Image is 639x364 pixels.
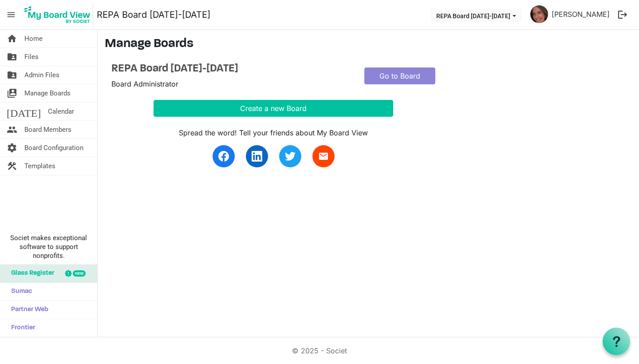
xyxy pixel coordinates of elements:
span: Board Configuration [24,139,83,157]
span: Manage Boards [24,84,71,102]
a: Go to Board [364,67,435,84]
span: Admin Files [24,66,59,84]
span: menu [3,6,20,23]
a: © 2025 - Societ [292,346,347,355]
img: My Board View Logo [22,4,93,26]
span: construction [7,157,17,175]
img: twitter.svg [285,151,296,162]
span: home [7,30,17,47]
div: Spread the word! Tell your friends about My Board View [154,127,393,138]
span: Board Members [24,121,71,138]
span: Board Administrator [111,79,178,88]
span: switch_account [7,84,17,102]
a: email [312,145,335,167]
a: REPA Board [DATE]-[DATE] [111,63,351,75]
span: Calendar [48,103,74,120]
span: folder_shared [7,48,17,66]
span: Sumac [7,283,32,301]
img: aLB5LVcGR_PCCk3EizaQzfhNfgALuioOsRVbMr9Zq1CLdFVQUAcRzChDQbMFezouKt6echON3eNsO59P8s_Ojg_thumb.png [530,5,548,23]
img: facebook.svg [218,151,229,162]
div: new [73,270,86,277]
span: [DATE] [7,103,41,120]
a: [PERSON_NAME] [548,5,613,23]
span: Frontier [7,319,35,337]
img: linkedin.svg [252,151,262,162]
span: Societ makes exceptional software to support nonprofits. [4,233,93,260]
h3: Manage Boards [105,37,632,52]
a: REPA Board [DATE]-[DATE] [97,6,210,24]
span: people [7,121,17,138]
span: Home [24,30,43,47]
span: folder_shared [7,66,17,84]
button: logout [613,5,632,24]
span: Templates [24,157,55,175]
span: settings [7,139,17,157]
button: Create a new Board [154,100,393,117]
button: REPA Board 2025-2026 dropdownbutton [430,9,522,22]
a: My Board View Logo [22,4,97,26]
span: Partner Web [7,301,48,319]
span: email [318,151,329,162]
span: Glass Register [7,265,54,282]
span: Files [24,48,39,66]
